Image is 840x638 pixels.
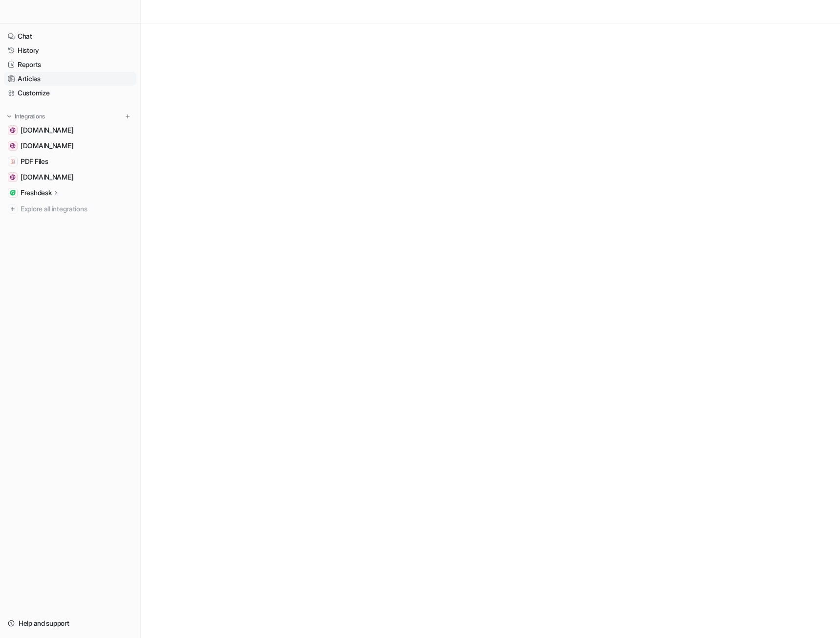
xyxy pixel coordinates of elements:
span: [DOMAIN_NAME] [21,141,73,151]
img: Freshdesk [10,190,16,196]
p: Integrations [15,113,45,120]
a: Reports [4,58,136,71]
a: www.gaele.be[DOMAIN_NAME] [4,123,136,137]
a: Customize [4,86,136,100]
p: Freshdesk [21,188,51,198]
a: enbro-my.sharepoint.com[DOMAIN_NAME] [4,170,136,184]
img: www.gaele.be [10,127,16,133]
a: Help and support [4,616,136,630]
img: PDF Files [10,159,16,164]
img: menu_add.svg [124,113,131,120]
a: PDF FilesPDF Files [4,155,136,168]
img: www.enbro.com [10,143,16,149]
span: [DOMAIN_NAME] [21,172,73,182]
span: [DOMAIN_NAME] [21,125,73,135]
img: expand menu [6,113,13,120]
img: explore all integrations [8,204,18,214]
a: History [4,44,136,57]
span: PDF Files [21,157,48,166]
img: enbro-my.sharepoint.com [10,174,16,180]
a: Articles [4,72,136,86]
a: www.enbro.com[DOMAIN_NAME] [4,139,136,153]
a: Chat [4,29,136,43]
span: Explore all integrations [21,201,133,217]
button: Integrations [4,112,48,121]
a: Explore all integrations [4,202,136,216]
